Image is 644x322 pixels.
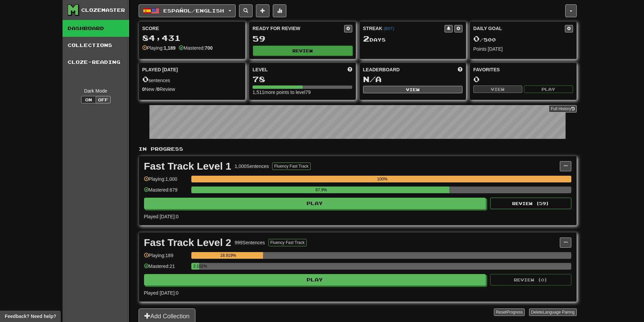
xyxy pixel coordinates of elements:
[473,75,573,83] div: 0
[506,310,523,315] span: Progress
[235,239,265,246] div: 999 Sentences
[235,163,269,170] div: 1,000 Sentences
[273,4,286,17] button: More stats
[5,313,56,320] span: Open feedback widget
[253,46,353,56] button: Review
[239,4,253,17] button: Search sentences
[205,45,213,51] strong: 700
[96,96,111,103] button: Off
[157,86,160,92] strong: 0
[490,198,571,209] button: Review (59)
[473,25,565,32] div: Daily Goal
[144,238,232,248] div: Fast Track Level 2
[139,4,236,17] button: Español/English
[193,263,199,270] div: 2.102%
[193,252,263,259] div: 18.919%
[142,66,178,73] span: Played [DATE]
[163,8,224,14] span: Español / English
[363,34,463,43] div: Day s
[529,308,577,316] button: DeleteLanguage Pairing
[63,54,129,71] a: Cloze-Reading
[144,214,178,219] span: Played [DATE]: 0
[142,75,242,84] div: sentences
[81,7,125,14] div: Clozemaster
[253,66,268,73] span: Level
[524,85,573,93] button: Play
[144,290,178,296] span: Played [DATE]: 0
[253,75,352,83] div: 78
[363,25,445,32] div: Streak
[363,74,382,84] span: N/A
[139,146,577,152] p: In Progress
[179,45,213,51] div: Mastered:
[256,4,269,17] button: Add sentence to collection
[253,89,352,96] div: 1,511 more points to level 79
[193,187,449,193] div: 67.9%
[363,34,369,43] span: 2
[144,252,188,263] div: Playing: 189
[144,161,232,171] div: Fast Track Level 1
[142,45,176,51] div: Playing:
[193,176,571,182] div: 100%
[144,274,486,286] button: Play
[494,308,525,316] button: ResetProgress
[473,34,480,43] span: 0
[81,96,96,103] button: On
[253,25,344,32] div: Ready for Review
[68,88,124,94] div: Dark Mode
[142,74,149,84] span: 0
[384,26,394,31] a: (BST)
[142,86,242,93] div: New / Review
[63,37,129,54] a: Collections
[164,45,175,51] strong: 1,189
[473,85,522,93] button: View
[363,86,463,93] button: View
[144,187,188,198] div: Mastered: 679
[490,274,571,286] button: Review (0)
[363,66,400,73] span: Leaderboard
[473,46,573,52] div: Points [DATE]
[144,176,188,187] div: Playing: 1,000
[253,34,352,43] div: 59
[473,66,573,73] div: Favorites
[268,239,307,246] button: Fluency Fast Track
[142,25,242,32] div: Score
[543,310,574,315] span: Language Pairing
[458,66,462,73] span: This week in points, UTC
[142,34,242,42] div: 84,431
[144,263,188,274] div: Mastered: 21
[142,86,145,92] strong: 0
[272,163,310,170] button: Fluency Fast Track
[63,20,129,37] a: Dashboard
[473,37,496,43] span: / 500
[144,198,486,209] button: Play
[549,105,576,113] a: Full History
